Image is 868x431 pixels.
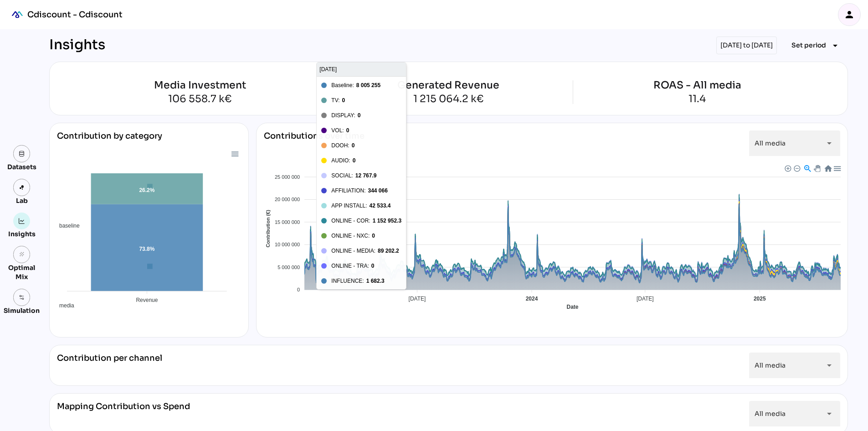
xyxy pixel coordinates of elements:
span: baseline [52,223,80,229]
tspan: Revenue [136,297,158,303]
i: arrow_drop_down [824,138,835,149]
div: 106 558.7 k€ [76,94,324,104]
tspan: 0 [297,287,300,292]
tspan: 25 000 000 [275,174,300,180]
div: Menu [231,150,238,157]
tspan: [DATE] [409,296,426,302]
div: [DATE] to [DATE] [716,36,777,54]
div: Panning [814,165,819,171]
i: arrow_drop_down [830,40,841,51]
img: lab.svg [19,184,25,191]
div: Lab [12,196,32,205]
div: Insights [49,36,105,54]
div: Reset Zoom [824,164,832,172]
i: grain [19,251,25,258]
div: Mapping Contribution vs Spend [57,401,190,426]
tspan: 15 000 000 [275,219,300,225]
div: Optimal Mix [4,263,40,281]
div: Cdiscount - Cdiscount [27,9,123,20]
tspan: 2025 [754,296,766,302]
div: 11.4 [653,94,741,104]
img: graph.svg [19,218,25,224]
span: All media [755,361,786,369]
text: Contribution (€) [266,210,271,248]
i: arrow_drop_down [824,408,835,419]
div: Simulation [4,306,40,315]
tspan: [DATE] [637,296,654,302]
div: Media Investment [76,80,324,90]
tspan: 20 000 000 [275,197,300,202]
div: mediaROI [7,5,27,25]
div: Generated Revenue [397,80,499,90]
span: Set period [791,40,826,51]
i: person [844,9,855,20]
button: Expand "Set period" [784,37,848,54]
div: 1 215 064.2 k€ [397,94,499,104]
img: data.svg [19,151,25,157]
span: All media [755,410,786,418]
div: Insights [8,229,36,239]
div: Selection Zoom [803,164,811,172]
tspan: 10 000 000 [275,242,300,247]
div: Contribution per channel [57,353,162,378]
div: Zoom In [784,165,791,171]
tspan: 2024 [526,296,538,302]
i: arrow_drop_down [824,360,835,371]
div: Menu [833,164,841,172]
div: Datasets [7,162,36,171]
div: Contribution by category [57,130,241,149]
div: Contributions over time [264,130,365,156]
div: ROAS - All media [653,80,741,90]
div: Zoom Out [793,165,800,171]
img: settings.svg [19,294,25,301]
text: Date [567,304,579,310]
span: All media [755,139,786,147]
tspan: 5 000 000 [277,265,300,270]
span: media [52,302,74,309]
